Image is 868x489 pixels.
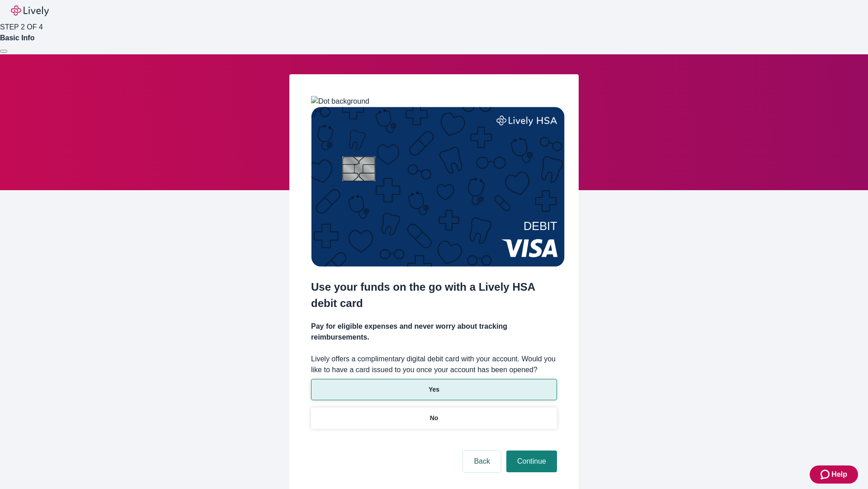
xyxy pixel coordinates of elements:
[311,96,369,107] img: Dot background
[311,407,557,429] button: No
[311,279,557,312] h2: Use your funds on the go with a Lively HSA debit card
[11,5,49,16] img: Lively
[311,379,557,400] button: Yes
[311,354,557,375] label: Lively offers a complimentary digital debit card with your account. Would you like to have a card...
[506,451,557,472] button: Continue
[821,469,831,480] svg: Zendesk support icon
[810,465,858,484] button: Zendesk support iconHelp
[429,385,439,394] p: Yes
[831,469,847,480] span: Help
[311,107,565,267] img: Debit card
[430,413,439,423] p: No
[463,451,501,472] button: Back
[311,321,557,343] h4: Pay for eligible expenses and never worry about tracking reimbursements.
